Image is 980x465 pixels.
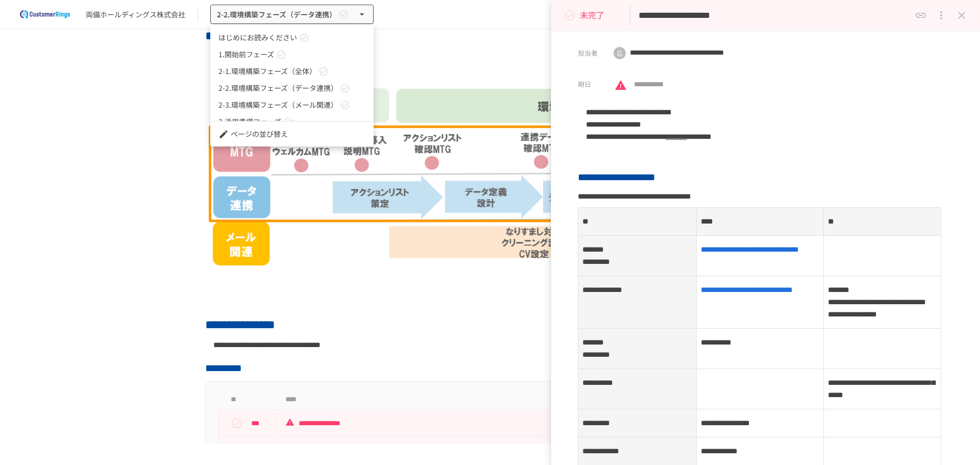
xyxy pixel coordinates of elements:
span: 2-2.環境構築フェーズ（データ連携） [218,83,338,93]
span: 3.活用準備フェーズ [218,116,281,127]
span: 2-3.環境構築フェーズ（メール関連） [218,100,338,110]
span: 1.開始前フェーズ [218,49,274,60]
span: はじめにお読みください [218,32,297,43]
li: ページの並び替え [210,126,374,142]
span: 2-1.環境構築フェーズ（全体） [218,66,316,77]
